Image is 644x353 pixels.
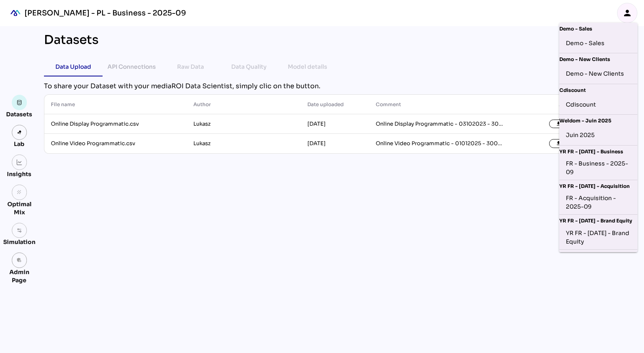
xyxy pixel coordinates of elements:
div: YR FR - [DATE] - Brand Equity [566,229,631,246]
div: Demo - New Clients [566,68,631,81]
td: Online Video Programmatic - 01012025 - 30092025 [369,134,512,153]
td: Lukasz [187,134,301,153]
img: lab.svg [17,130,22,135]
div: Lab [11,140,28,148]
i: file_download [556,121,561,127]
div: Weldom - Juin 2025 [559,115,637,125]
div: Cdiscount [559,84,637,95]
i: grain [17,190,22,195]
img: graph.svg [17,159,22,165]
div: Juin 2025 [566,129,631,142]
div: API Connections [108,62,156,72]
td: Online Display Programmatic.csv [44,114,187,134]
div: Data Upload [55,62,91,72]
div: YR FR - [DATE] - Acquisition [559,180,637,191]
div: Datasets [7,110,33,118]
div: To share your Dataset with your mediaROI Data Scientist, simply clic on the button. [44,81,626,91]
th: File name [44,95,187,114]
div: Datasets [44,33,99,47]
i: file_download [556,141,561,146]
div: Cdiscount [566,98,631,111]
div: Insights [7,170,32,178]
th: Date uploaded [301,95,369,114]
div: Model details [288,62,328,72]
td: Online Video Programmatic.csv [44,134,187,153]
div: Data Quality [232,62,267,72]
div: YR FR - [DATE] - Business [559,146,637,156]
div: FR - Business - 2025-09 [566,159,631,176]
div: Demo - Sales [559,23,637,33]
img: settings.svg [17,228,22,233]
th: Actions [512,95,626,114]
i: admin_panel_settings [17,257,22,263]
th: Comment [369,95,512,114]
div: mediaROI [7,4,24,22]
img: data.svg [17,100,22,105]
td: [DATE] [301,134,369,153]
th: Author [187,95,301,114]
div: Demo - Sales [566,37,631,50]
div: Simulation [3,238,35,246]
td: Lukasz [187,114,301,134]
div: YR FR - [DATE] - Brand Equity [559,215,637,225]
i: person [622,8,632,18]
td: [DATE] [301,114,369,134]
div: FR - Acquisition - 2025-09 [566,194,631,211]
div: La Centrale - Mai 2025 [559,250,637,260]
td: Online Display Programmatic - 03102023 - 30092025 [369,114,512,134]
div: Raw Data [177,62,204,72]
div: Admin Page [3,268,35,284]
div: [PERSON_NAME] - PL - Business - 2025-09 [24,8,186,18]
div: Demo - New Clients [559,53,637,64]
div: Optimal Mix [3,200,35,216]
